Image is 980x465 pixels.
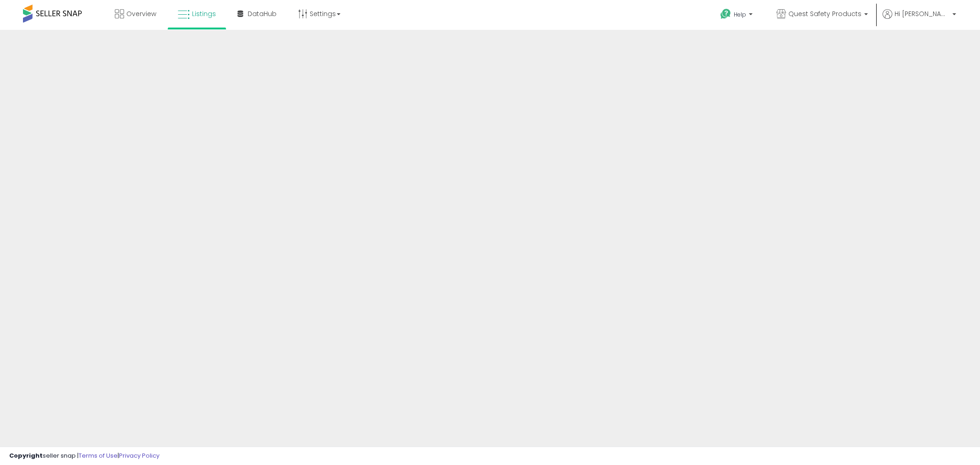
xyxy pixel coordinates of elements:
span: Quest Safety Products [788,9,861,18]
i: Get Help [720,8,731,20]
span: DataHub [248,9,277,18]
span: Listings [192,9,216,18]
span: Overview [126,9,156,18]
span: Hi [PERSON_NAME] [895,9,950,18]
a: Help [713,1,762,30]
a: Hi [PERSON_NAME] [883,9,956,30]
span: Help [734,11,746,18]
